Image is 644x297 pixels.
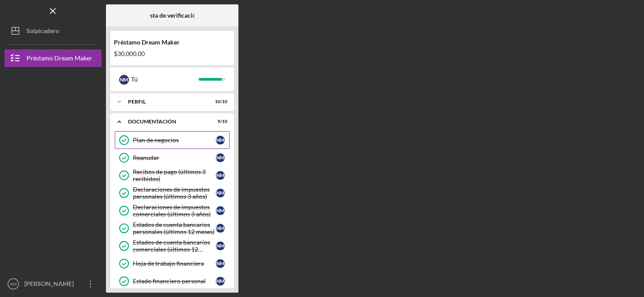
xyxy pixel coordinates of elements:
[115,202,230,219] a: Declaraciones de impuestos comerciales (últimos 3 años)NM
[216,153,225,162] div: N M
[145,12,200,19] b: Lista de verificación
[133,137,216,144] div: Plan de negocios
[216,277,225,286] div: N M
[211,99,227,104] div: 10 / 10
[4,22,102,40] button: Salpicadero
[128,99,205,104] div: Perfil
[133,154,216,161] div: Reanudar
[216,241,225,250] div: N M
[114,39,230,46] div: Préstamo Dream Maker
[26,49,92,69] div: Préstamo Dream Maker
[4,49,102,67] button: Préstamo Dream Maker
[115,167,230,184] a: Recibos de pago (últimos 3 recibidos)NM
[216,224,225,233] div: N M
[216,259,225,268] div: N M
[114,50,230,57] div: $30,000.00
[133,278,216,285] div: Estado financiero personal
[133,239,216,253] div: Estados de cuenta bancarios comerciales (últimos 12 meses)
[131,72,199,87] div: Tú
[22,275,79,295] div: [PERSON_NAME]
[115,219,230,237] a: Estados de cuenta bancarios personales (últimos 12 meses)NM
[216,171,225,180] div: N M
[115,237,230,255] a: Estados de cuenta bancarios comerciales (últimos 12 meses)NM
[211,119,227,124] div: 9 / 10
[115,131,230,149] a: Plan de negociosNM
[115,184,230,202] a: Declaraciones de impuestos personales (últimos 3 años)NM
[115,149,230,167] a: ReanudarNM
[26,22,59,42] div: Salpicadero
[115,255,230,272] a: Hoja de trabajo financieraNM
[133,168,216,182] div: Recibos de pago (últimos 3 recibidos)
[115,272,230,290] a: Estado financiero personalNM
[119,75,129,85] div: N M
[128,119,205,124] div: Documentación
[216,206,225,215] div: N M
[216,136,225,145] div: N M
[133,221,216,235] div: Estados de cuenta bancarios personales (últimos 12 meses)
[133,204,216,218] div: Declaraciones de impuestos comerciales (últimos 3 años)
[133,260,216,267] div: Hoja de trabajo financiera
[4,275,102,293] button: NM[PERSON_NAME]
[216,189,225,197] div: N M
[133,186,216,200] div: Declaraciones de impuestos personales (últimos 3 años)
[10,282,17,286] text: NM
